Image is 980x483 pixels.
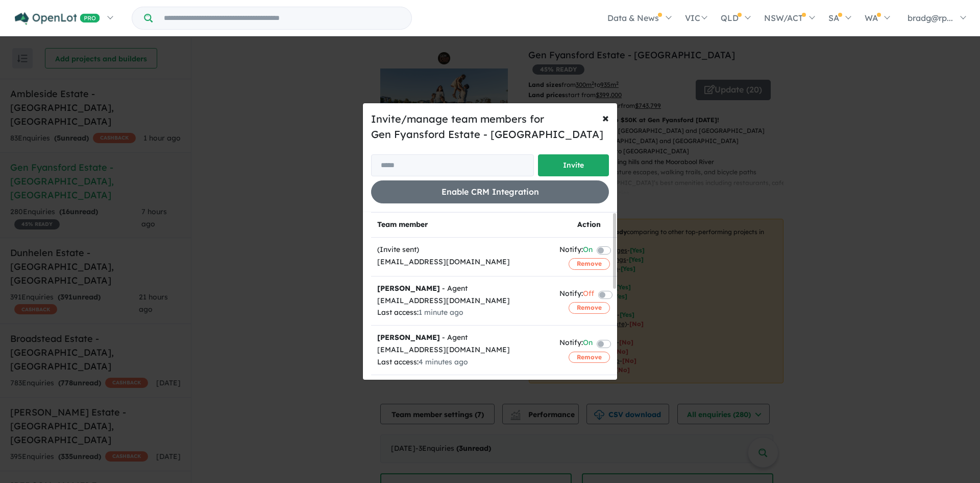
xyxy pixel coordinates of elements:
span: On [583,244,593,258]
button: Invite [538,154,609,176]
span: On [583,337,593,351]
div: [EMAIL_ADDRESS][DOMAIN_NAME] [377,256,547,268]
span: 1 minute ago [419,308,463,317]
div: [EMAIL_ADDRESS][DOMAIN_NAME] [377,295,547,307]
span: Off [583,288,594,302]
span: 4 minutes ago [419,357,468,366]
div: Last access: [377,356,547,369]
strong: [PERSON_NAME] [377,333,440,342]
div: Notify: [559,337,593,351]
span: bradg@rp... [908,13,953,23]
div: Notify: [559,244,593,258]
div: - Agent [377,283,547,295]
button: Enable CRM Integration [371,180,609,203]
div: (Invite sent) [377,244,547,256]
input: Try estate name, suburb, builder or developer [155,7,409,29]
h5: Invite/manage team members for Gen Fyansford Estate - [GEOGRAPHIC_DATA] [371,111,609,142]
strong: [PERSON_NAME] [377,284,440,293]
img: Openlot PRO Logo White [15,12,100,25]
button: Remove [569,258,610,269]
div: Notify: [559,288,594,302]
button: Remove [569,302,610,313]
div: - Agent [377,332,547,344]
th: Team member [371,213,553,238]
th: Action [553,213,625,238]
div: Last access: [377,307,547,319]
span: × [602,110,609,125]
button: Remove [569,352,610,363]
div: [EMAIL_ADDRESS][DOMAIN_NAME] [377,344,547,356]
